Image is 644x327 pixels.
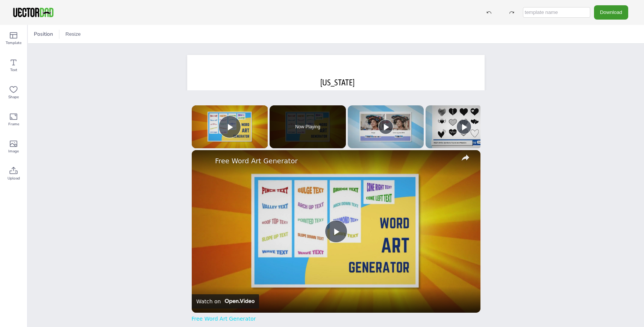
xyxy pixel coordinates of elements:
a: Free Word Art Generator [215,157,455,165]
img: video of: Free Word Art Generator [192,150,480,313]
span: Frame [8,121,19,127]
button: Play [378,119,393,134]
div: Video Player [192,105,268,148]
span: Position [32,30,55,38]
button: Download [594,5,628,19]
span: Text [10,67,17,73]
img: Video channel logo [222,299,254,304]
a: Watch on Open.Video [192,294,259,309]
div: Watch on [196,298,221,304]
span: [US_STATE] [320,78,355,87]
img: video of: Free Word Art Generator [192,105,268,148]
span: Shape [8,94,19,100]
span: Template [6,40,21,46]
span: Image [8,148,19,154]
button: Play Video [218,116,241,138]
button: share [459,151,472,164]
button: Play [456,119,471,134]
button: Resize [62,28,84,40]
div: Video Player [192,150,480,313]
a: Free Word Art Generator [192,316,256,322]
span: Now Playing [295,125,320,129]
a: channel logo [196,155,211,170]
button: Play Video [325,220,347,243]
img: VectorDad-1.png [12,7,55,18]
input: template name [523,7,590,18]
span: Upload [8,175,20,181]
